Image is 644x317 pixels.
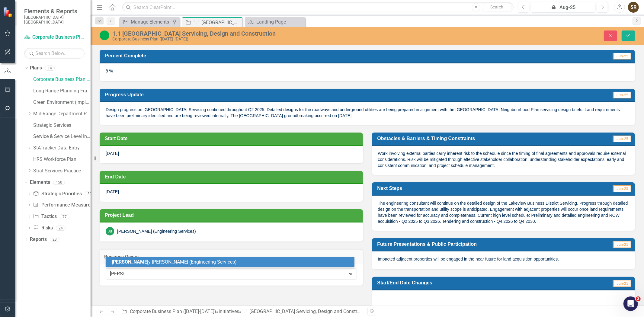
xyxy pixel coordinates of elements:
h3: Progress Update [105,92,460,98]
a: Initiatives [219,309,239,314]
a: Landing Page [246,18,304,26]
span: Jun-25 [613,92,631,98]
div: 1.1 [GEOGRAPHIC_DATA] Servicing, Design and Construction [194,19,241,26]
input: Search ClearPoint... [122,2,514,13]
a: StATracker Data Entry [33,145,91,152]
h3: End Date [105,174,360,180]
div: JB [106,227,114,235]
span: Jun-25 [613,280,631,287]
h3: Start Date [105,136,360,141]
small: [GEOGRAPHIC_DATA], [GEOGRAPHIC_DATA] [24,15,85,25]
div: Aug-25 [533,4,593,11]
span: The engineering consultant will continue on the detailed design of the Lakeview Business District... [378,201,628,224]
div: Manage Elements [131,18,171,26]
div: Corporate Business Plan ([DATE]-[DATE]) [112,37,401,41]
img: ClearPoint Strategy [3,7,14,17]
a: Performance Measures [33,202,93,209]
span: Impacted adjacent properties will be engaged in the near future for land acquisition opportunities. [378,257,559,261]
span: Jun-25 [613,241,631,248]
div: » » [121,308,363,315]
div: Landing Page [256,18,304,26]
a: Reports [30,236,47,243]
img: On Track [100,30,109,40]
div: 23 [50,237,59,242]
a: Corporate Business Plan ([DATE]-[DATE]) [33,76,91,83]
h3: Obstacles & Barriers & Timing Constraints [377,136,591,141]
a: Green Environment (Implementation) [33,99,91,106]
span: Design progress on [GEOGRAPHIC_DATA] Servicing continued throughout Q2 2025. Detailed designs for... [106,107,620,118]
h3: Business Owner [104,254,358,260]
h3: Start/End Date Changes [377,280,567,286]
input: Search Below... [24,48,85,59]
h3: Next Steps [377,185,523,191]
a: Mid-Range Department Plans [33,110,91,117]
button: Aug-25 [531,2,595,13]
div: [PERSON_NAME] (Engineering Services) [117,228,196,234]
h3: Future Presentations & Public Participation [377,241,591,247]
a: Service & Service Level Inventory [33,133,91,140]
div: 1.1 [GEOGRAPHIC_DATA] Servicing, Design and Construction [112,30,401,37]
iframe: Intercom live chat [623,296,638,311]
a: Risks [33,225,53,232]
button: SR [628,2,639,13]
div: 14 [45,66,55,71]
a: Elements [30,179,50,186]
div: 24 [56,226,66,231]
h3: Percent Complete [105,53,467,59]
a: Manage Elements [121,18,171,26]
a: Strat Services Practice [33,168,91,175]
button: Search [482,3,512,11]
div: 150 [53,180,65,185]
span: Jun-25 [613,136,631,142]
span: 2 [636,296,641,301]
span: y [PERSON_NAME] (Engineering Services) [112,259,237,265]
div: 8 % [100,63,635,81]
span: Jun-25 [613,53,631,59]
a: Plans [30,65,42,72]
span: [DATE] [106,151,119,156]
a: Strategic Services [33,122,91,129]
span: Elements & Reports [24,8,85,15]
span: Search [490,5,503,9]
span: Jun-25 [613,185,631,192]
span: [DATE] [106,189,119,194]
div: 30 [85,191,95,196]
span: [PERSON_NAME] [112,259,148,265]
a: Strategic Priorities [33,191,82,197]
a: Corporate Business Plan ([DATE]-[DATE]) [130,309,216,314]
a: Long Range Planning Framework [33,88,91,94]
div: 77 [60,214,69,219]
a: Tactics [33,213,56,220]
a: HRS Workforce Plan [33,156,91,163]
span: Work involving external parties carry inherent risk to the schedule since the timing of final agr... [378,151,626,168]
h3: Project Lead [105,212,360,218]
div: 1.1 [GEOGRAPHIC_DATA] Servicing, Design and Construction [242,309,370,314]
a: Corporate Business Plan ([DATE]-[DATE]) [24,34,85,41]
